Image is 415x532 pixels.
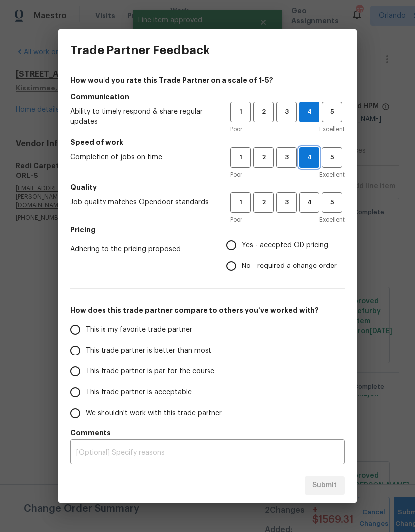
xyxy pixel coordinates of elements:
[254,106,273,118] span: 2
[70,152,214,162] span: Completion of jobs on time
[299,102,319,122] button: 4
[276,102,297,122] button: 3
[322,102,342,122] button: 5
[276,147,297,168] button: 3
[70,225,345,235] h5: Pricing
[276,192,297,213] button: 3
[70,75,345,85] h4: How would you rate this Trade Partner on a scale of 1-5?
[323,197,341,208] span: 5
[323,106,341,118] span: 5
[277,197,296,208] span: 3
[231,152,250,163] span: 1
[86,325,192,335] span: This is my favorite trade partner
[242,261,337,271] span: No - required a change order
[319,170,345,179] span: Excellent
[230,170,242,179] span: Poor
[300,197,318,208] span: 4
[70,428,345,438] h5: Comments
[86,408,222,419] span: We shouldn't work with this trade partner
[299,192,319,213] button: 4
[70,92,345,102] h5: Communication
[86,346,211,356] span: This trade partner is better than most
[226,235,345,276] div: Pricing
[299,147,319,168] button: 4
[323,152,341,163] span: 5
[230,215,242,225] span: Poor
[230,124,242,134] span: Poor
[70,182,345,192] h5: Quality
[300,152,319,163] span: 4
[70,43,210,57] h3: Trade Partner Feedback
[319,215,345,225] span: Excellent
[231,106,250,118] span: 1
[230,192,251,213] button: 1
[70,137,345,147] h5: Speed of work
[231,197,250,208] span: 1
[300,106,319,118] span: 4
[277,152,296,163] span: 3
[254,197,273,208] span: 2
[70,244,210,254] span: Adhering to the pricing proposed
[253,192,274,213] button: 2
[86,387,192,398] span: This trade partner is acceptable
[70,319,345,424] div: How does this trade partner compare to others you’ve worked with?
[322,192,342,213] button: 5
[70,107,214,127] span: Ability to timely respond & share regular updates
[253,102,274,122] button: 2
[70,305,345,315] h5: How does this trade partner compare to others you’ve worked with?
[319,124,345,134] span: Excellent
[322,147,342,168] button: 5
[230,102,251,122] button: 1
[86,366,214,377] span: This trade partner is par for the course
[253,147,274,168] button: 2
[70,197,214,207] span: Job quality matches Opendoor standards
[230,147,251,168] button: 1
[254,152,273,163] span: 2
[277,106,296,118] span: 3
[242,240,328,251] span: Yes - accepted OD pricing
